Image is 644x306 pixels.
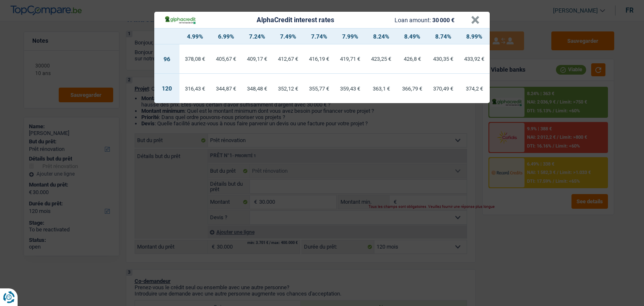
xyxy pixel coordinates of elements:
th: 8.24% [366,29,397,44]
span: Loan amount: [395,17,431,23]
div: 374,2 € [459,86,490,91]
td: 96 [154,44,179,74]
td: 120 [154,74,179,103]
th: 6.99% [210,29,241,44]
div: 419,71 € [335,56,366,62]
div: 423,25 € [366,56,397,62]
img: AlphaCredit [164,15,196,25]
div: 430,35 € [428,56,459,62]
div: 359,43 € [335,86,366,91]
th: 7.74% [304,29,335,44]
div: 355,77 € [304,86,335,91]
div: 378,08 € [179,56,210,62]
th: 8.99% [459,29,490,44]
div: 366,79 € [397,86,428,91]
div: 344,87 € [210,86,241,91]
th: 8.49% [397,29,428,44]
div: 348,48 € [241,86,273,91]
th: 7.49% [273,29,304,44]
div: 352,12 € [273,86,304,91]
button: × [471,16,480,24]
th: 4.99% [179,29,210,44]
div: 433,92 € [459,56,490,62]
div: 405,67 € [210,56,241,62]
th: 8.74% [428,29,459,44]
div: 316,43 € [179,86,210,91]
div: 416,19 € [304,56,335,62]
div: AlphaCredit interest rates [257,17,334,23]
span: 30 000 € [432,17,454,23]
th: 7.99% [335,29,366,44]
th: 7.24% [241,29,273,44]
div: 426,8 € [397,56,428,62]
div: 412,67 € [273,56,304,62]
div: 363,1 € [366,86,397,91]
div: 370,49 € [428,86,459,91]
div: 409,17 € [241,56,273,62]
